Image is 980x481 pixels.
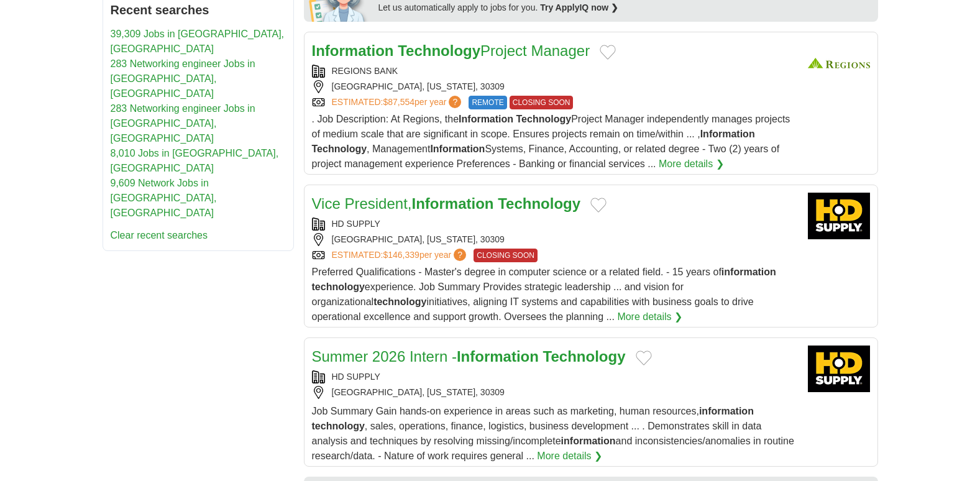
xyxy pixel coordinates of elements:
[378,1,871,14] div: Let us automatically apply to jobs for you.
[808,40,870,86] img: Regions Bank logo
[659,157,724,172] a: More details ❯
[312,144,367,154] strong: Technology
[561,436,616,446] strong: information
[454,249,466,261] span: ?
[312,80,798,93] div: [GEOGRAPHIC_DATA], [US_STATE], 30309
[459,114,513,124] strong: Information
[516,114,572,124] strong: Technology
[312,406,794,461] span: Job Summary Gain hands-on experience in areas such as marketing, human resources, , sales, operat...
[111,58,255,99] a: 283 Networking engineer Jobs in [GEOGRAPHIC_DATA], [GEOGRAPHIC_DATA]
[617,309,682,324] a: More details ❯
[540,2,618,12] a: Try ApplyIQ now ❯
[111,1,286,19] h2: Recent searches
[808,193,870,239] img: HD Supply logo
[332,372,380,382] a: HD SUPPLY
[111,29,285,54] a: 39,309 Jobs in [GEOGRAPHIC_DATA], [GEOGRAPHIC_DATA]
[411,195,493,212] strong: Information
[373,296,426,307] strong: technology
[111,230,208,240] a: Clear recent searches
[600,45,616,60] button: Add to favorite jobs
[430,144,485,154] strong: Information
[312,114,790,169] span: . Job Description: At Regions, the Project Manager independently manages projects of medium scale...
[721,267,776,277] strong: information
[469,96,506,109] span: REMOTE
[111,103,255,144] a: 283 Networking engineer Jobs in [GEOGRAPHIC_DATA], [GEOGRAPHIC_DATA]
[636,350,652,365] button: Add to favorite jobs
[700,129,755,139] strong: Information
[111,178,217,218] a: 9,609 Network Jobs in [GEOGRAPHIC_DATA], [GEOGRAPHIC_DATA]
[383,250,419,260] span: $146,339
[332,249,469,262] a: ESTIMATED:$146,339per year?
[332,219,380,229] a: HD SUPPLY
[332,96,464,109] a: ESTIMATED:$87,554per year?
[590,198,607,213] button: Add to favorite jobs
[543,348,626,365] strong: Technology
[312,195,581,212] a: Vice President,Information Technology
[312,42,394,59] strong: Information
[808,346,870,392] img: HD Supply logo
[398,42,480,59] strong: Technology
[312,267,776,322] span: Preferred Qualifications - Master's degree in computer science or a related field. - 15 years of ...
[111,148,279,173] a: 8,010 Jobs in [GEOGRAPHIC_DATA], [GEOGRAPHIC_DATA]
[312,282,365,292] strong: technology
[332,66,398,76] a: REGIONS BANK
[449,96,461,108] span: ?
[474,249,538,262] span: CLOSING SOON
[312,42,590,59] a: Information TechnologyProject Manager
[537,449,602,464] a: More details ❯
[510,96,574,109] span: CLOSING SOON
[312,421,365,431] strong: technology
[312,233,798,246] div: [GEOGRAPHIC_DATA], [US_STATE], 30309
[699,406,754,416] strong: information
[457,348,539,365] strong: Information
[498,195,580,212] strong: Technology
[383,97,414,107] span: $87,554
[312,348,626,365] a: Summer 2026 Intern -Information Technology
[312,386,798,399] div: [GEOGRAPHIC_DATA], [US_STATE], 30309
